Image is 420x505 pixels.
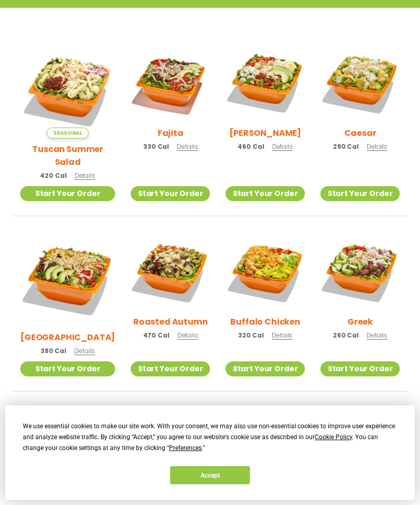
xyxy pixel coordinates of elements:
a: Start Your Order [20,186,115,201]
span: Details [367,331,387,340]
span: 380 Cal [40,346,66,356]
h2: Caesar [344,127,376,139]
a: Start Your Order [131,361,210,376]
img: Product photo for Buffalo Chicken Salad [226,232,305,311]
h2: [GEOGRAPHIC_DATA] [20,331,115,344]
span: 290 Cal [333,142,359,151]
h2: Buffalo Chicken [230,315,300,328]
a: Start Your Order [226,186,305,201]
img: Product photo for Fajita Salad [131,43,210,122]
div: We use essential cookies to make our site work. With your consent, we may also use non-essential ... [23,421,397,454]
span: 320 Cal [238,331,264,340]
img: Product photo for Cobb Salad [226,43,305,122]
a: Start Your Order [320,186,400,201]
img: Product photo for Roasted Autumn Salad [131,232,210,311]
img: Product photo for BBQ Ranch Salad [20,232,115,327]
span: Details [272,331,292,340]
span: 420 Cal [40,171,66,180]
span: Details [367,142,387,151]
span: Cookie Policy [315,433,352,441]
span: Seasonal [47,128,89,138]
span: 460 Cal [237,142,264,151]
span: Details [177,331,198,340]
h2: [PERSON_NAME] [229,127,301,139]
img: Product photo for Greek Salad [320,232,400,311]
h2: Greek [347,315,373,328]
span: Preferences [169,444,202,452]
a: Start Your Order [226,361,305,376]
a: Start Your Order [320,361,400,376]
span: Details [75,171,95,180]
a: Start Your Order [131,186,210,201]
h2: Fajita [158,127,184,139]
span: Details [177,142,198,151]
span: Details [272,142,293,151]
div: Cookie Consent Prompt [5,405,415,500]
span: 330 Cal [143,142,169,151]
a: Start Your Order [20,361,115,376]
span: Details [74,346,95,355]
img: Product photo for Caesar Salad [320,43,400,122]
img: Product photo for Tuscan Summer Salad [20,43,115,138]
span: 260 Cal [333,331,359,340]
button: Accept [170,466,250,484]
h2: Tuscan Summer Salad [20,143,115,169]
h2: Roasted Autumn [133,315,208,328]
span: 470 Cal [143,331,170,340]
